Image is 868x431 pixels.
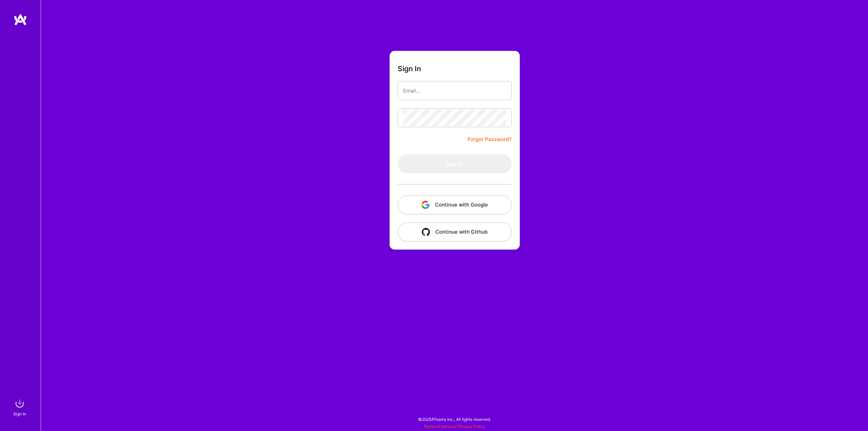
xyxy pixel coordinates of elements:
[14,14,27,26] img: logo
[423,424,485,429] span: |
[13,397,26,410] img: sign in
[13,410,26,417] div: Sign In
[458,424,485,429] a: Privacy Policy
[398,195,512,214] button: Continue with Google
[398,64,421,73] h3: Sign In
[403,82,506,99] input: Email...
[423,424,455,429] a: Terms of Service
[421,201,430,209] img: icon
[41,411,868,428] div: © 2025 ATeams Inc., All rights reserved.
[422,228,430,236] img: icon
[398,154,512,173] button: Sign In
[468,135,512,143] a: Forgot Password?
[14,397,26,417] a: sign inSign In
[398,222,512,241] button: Continue with Github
